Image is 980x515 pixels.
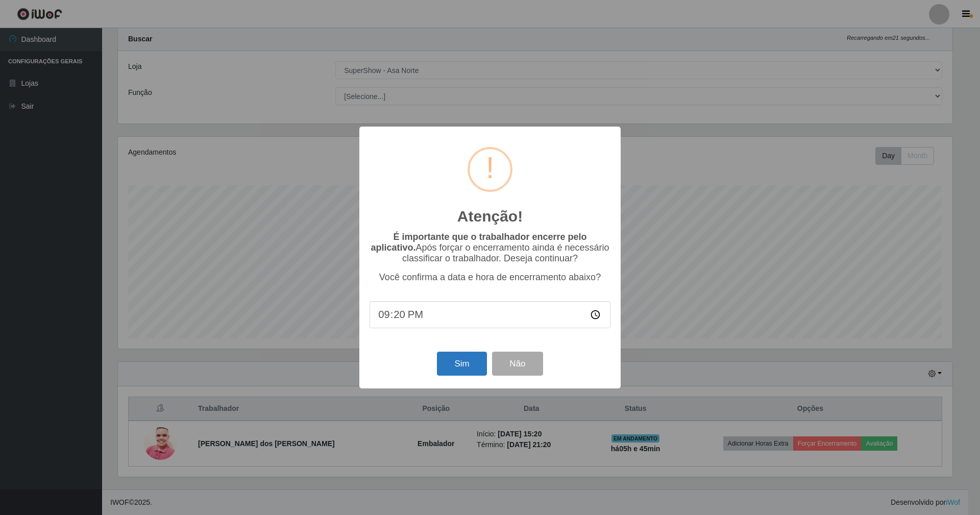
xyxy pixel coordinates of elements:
h2: Atenção! [457,207,523,226]
p: Após forçar o encerramento ainda é necessário classificar o trabalhador. Deseja continuar? [370,232,610,264]
b: É importante que o trabalhador encerre pelo aplicativo. [371,232,586,253]
p: Você confirma a data e hora de encerramento abaixo? [370,272,610,283]
button: Não [492,352,543,376]
button: Sim [437,352,486,376]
